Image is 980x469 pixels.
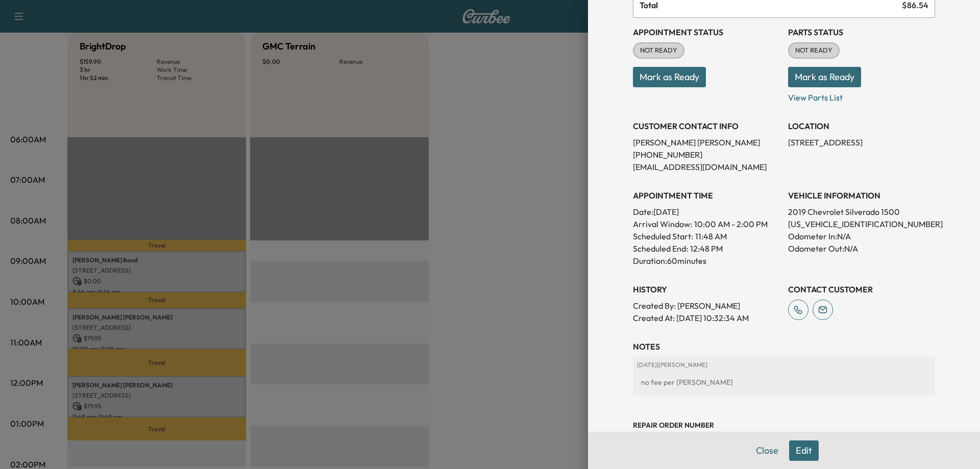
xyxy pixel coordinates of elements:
[788,242,935,255] p: Odometer Out: N/A
[637,373,931,391] div: no fee per [PERSON_NAME]
[637,361,931,369] p: [DATE] | [PERSON_NAME]
[788,120,935,132] h3: LOCATION
[633,161,780,173] p: [EMAIL_ADDRESS][DOMAIN_NAME]
[695,230,727,242] p: 11:48 AM
[788,26,935,38] h3: Parts Status
[788,206,935,218] p: 2019 Chevrolet Silverado 1500
[788,136,935,149] p: [STREET_ADDRESS]
[788,218,935,230] p: [US_VEHICLE_IDENTIFICATION_NUMBER]
[788,87,935,104] p: View Parts List
[788,283,935,295] h3: CONTACT CUSTOMER
[633,283,780,295] h3: History
[788,67,861,87] button: Mark as Ready
[694,218,768,230] span: 10:00 AM - 2:00 PM
[788,230,935,242] p: Odometer In: N/A
[690,242,723,255] p: 12:48 PM
[633,242,688,255] p: Scheduled End:
[633,189,780,202] h3: APPOINTMENT TIME
[633,230,693,242] p: Scheduled Start:
[633,255,780,267] p: Duration: 60 minutes
[633,218,780,230] p: Arrival Window:
[633,300,780,312] p: Created By : [PERSON_NAME]
[633,149,780,161] p: [PHONE_NUMBER]
[749,440,785,461] button: Close
[789,45,839,56] span: NOT READY
[633,136,780,149] p: [PERSON_NAME] [PERSON_NAME]
[633,312,780,324] p: Created At : [DATE] 10:32:34 AM
[633,67,706,87] button: Mark as Ready
[634,45,683,56] span: NOT READY
[633,120,780,132] h3: CUSTOMER CONTACT INFO
[633,206,780,218] p: Date: [DATE]
[788,189,935,202] h3: VEHICLE INFORMATION
[633,26,780,38] h3: Appointment Status
[633,340,935,353] h3: NOTES
[633,420,935,430] h3: Repair Order number
[789,440,819,461] button: Edit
